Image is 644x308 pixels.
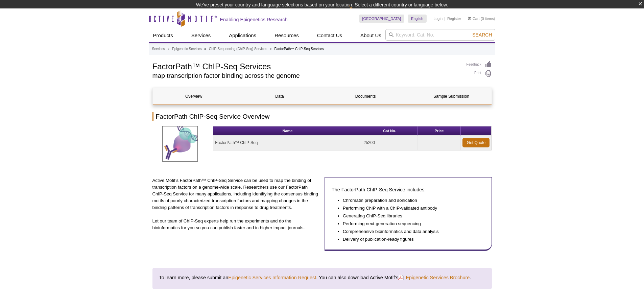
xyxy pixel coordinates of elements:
a: Sample Submission [410,88,493,104]
p: Let our team of ChIP-Seq experts help run the experiments and do the bioinformatics for you so yo... [152,218,320,231]
li: Delivery of publication-ready figures [343,236,478,243]
a: Data [239,88,321,104]
a: Overview [153,88,235,104]
li: Performing ChIP with a ChIP-validated antibody [343,205,478,212]
a: Get Quote [462,138,490,147]
a: Epigenetic Services [172,46,202,52]
a: Epigenetic Services Brochure [398,274,470,281]
a: Documents [325,88,407,104]
li: » [205,47,207,51]
li: » [270,47,272,51]
p: Active Motif’s FactorPath™ ChIP-Seq Service can be used to map the binding of transcription facto... [152,177,320,211]
li: » [168,47,170,51]
h2: FactorPath ChIP-Seq Service Overview [152,112,492,121]
a: Feedback [467,61,492,68]
th: Name [213,126,362,136]
h4: To learn more, please submit an . You can also download Active Motif’s . [159,275,485,281]
img: Transcription Factors [162,126,198,162]
a: Products [149,29,177,42]
h2: Enabling Epigenetics Research [220,17,288,23]
a: Resources [270,29,303,42]
span: Search [472,32,492,38]
li: | [445,15,446,23]
a: ChIP-Sequencing (ChIP-Seq) Services [209,46,267,52]
a: English [408,15,427,23]
li: Generating ChIP-Seq libraries [343,213,478,219]
a: Applications [225,29,260,42]
img: Change Here [349,5,367,21]
a: Epigenetic Services Information Request [228,275,316,281]
a: Services [152,46,165,52]
a: Cart [468,16,480,21]
h1: FactorPath™ ChIP-Seq Services [152,61,460,71]
li: Chromatin preparation and sonication [343,197,478,204]
input: Keyword, Cat. No. [385,29,495,41]
li: Comprehensive bioinformatics and data analysis [343,228,478,235]
h2: map transcription factor binding across the genome [152,73,460,79]
td: 25200 [362,136,418,150]
a: Contact Us [313,29,346,42]
li: (0 items) [468,15,495,23]
a: About Us [356,29,385,42]
th: Cat No. [362,126,418,136]
th: Price [418,126,461,136]
a: Register [447,16,461,21]
h3: The FactorPath ChIP-Seq Service includes: [332,186,485,194]
a: Print [467,70,492,77]
a: [GEOGRAPHIC_DATA] [359,15,405,23]
button: Search [470,32,494,38]
a: Login [433,16,443,21]
li: FactorPath™ ChIP-Seq Services [274,47,324,51]
li: Performing next-generation sequencing [343,220,478,227]
td: FactorPath™ ChIP-Seq [213,136,362,150]
img: Your Cart [468,17,471,20]
a: Services [187,29,215,42]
